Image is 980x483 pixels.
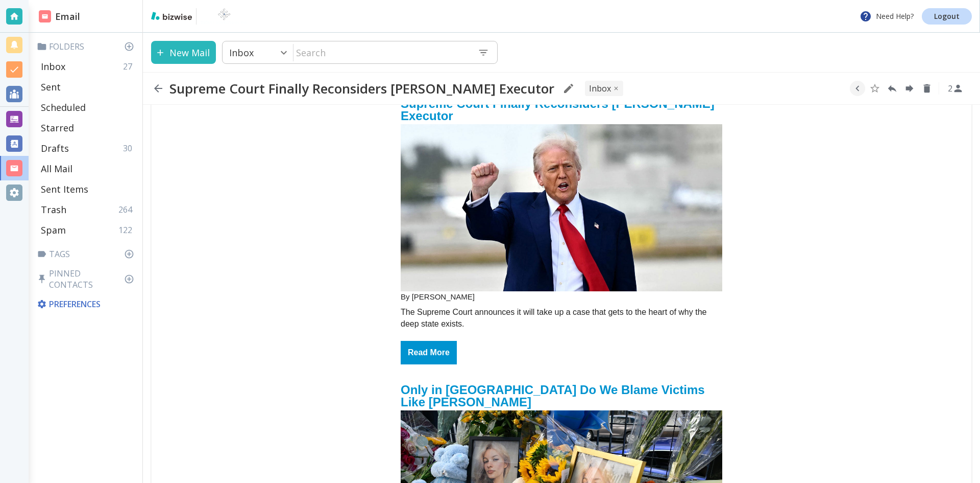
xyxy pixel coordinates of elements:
p: 2 [948,83,952,94]
p: Inbox [41,60,65,73]
div: Sent Items [37,179,138,199]
button: New Mail [151,41,216,64]
button: Forward [902,81,917,96]
p: 122 [118,224,136,236]
p: Scheduled [41,101,86,113]
input: Search [293,42,470,63]
p: Drafts [41,142,69,154]
div: Inbox27 [37,56,138,77]
p: 30 [123,143,136,154]
p: Folders [37,41,138,52]
button: Reply [885,81,900,96]
button: Delete [919,81,935,96]
button: See Participants [943,76,968,101]
p: Starred [41,122,74,134]
p: Tags [37,248,138,260]
p: Logout [934,13,960,20]
img: DashboardSidebarEmail.svg [39,10,51,22]
div: Trash264 [37,199,138,220]
div: All Mail [37,158,138,179]
p: 264 [118,204,136,215]
p: All Mail [41,163,72,175]
img: bizwise [151,12,192,20]
div: Spam122 [37,220,138,240]
p: Spam [41,224,66,236]
div: Drafts30 [37,138,138,158]
p: Inbox [229,47,254,59]
p: Sent Items [41,183,88,195]
h2: Supreme Court Finally Reconsiders [PERSON_NAME] Executor [169,80,554,97]
p: INBOX [589,83,611,94]
h2: Email [39,10,80,24]
div: Scheduled [37,97,138,118]
div: Sent [37,77,138,97]
p: Trash [41,203,66,216]
img: BioTech International [201,8,248,25]
p: 27 [123,61,136,72]
a: Logout [922,8,972,25]
div: Starred [37,118,138,138]
p: Sent [41,81,61,93]
p: Need Help? [860,10,914,22]
p: Pinned Contacts [37,268,138,290]
div: Preferences [35,294,138,314]
p: Preferences [37,298,136,310]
